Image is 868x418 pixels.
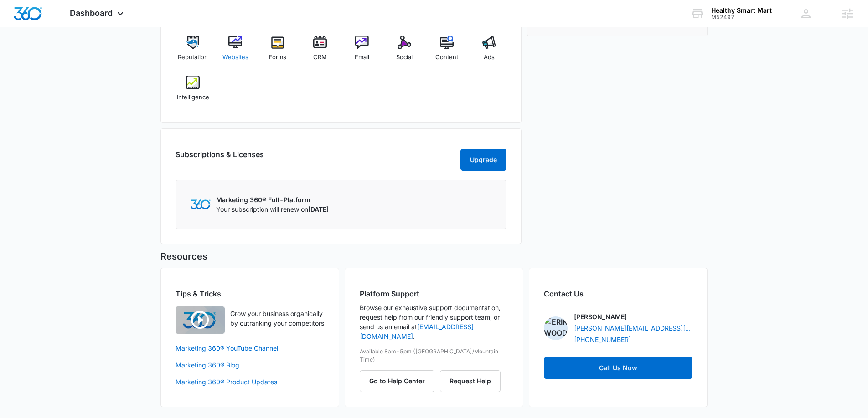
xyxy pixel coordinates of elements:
[160,250,708,263] h5: Resources
[360,370,434,392] button: Go to Help Center
[429,36,465,68] a: Content
[711,7,772,14] div: account name
[302,36,337,68] a: CRM
[574,335,631,344] a: [PHONE_NUMBER]
[176,360,324,370] a: Marketing 360® Blog
[191,199,211,209] img: Marketing 360 Logo
[269,53,286,62] span: Forms
[178,53,208,62] span: Reputation
[440,370,501,392] button: Request Help
[396,53,413,62] span: Social
[574,312,627,321] p: [PERSON_NAME]
[360,347,508,364] p: Available 8am-5pm ([GEOGRAPHIC_DATA]/Mountain Time)
[176,149,264,167] h2: Subscriptions & Licenses
[355,53,369,62] span: Email
[176,36,211,68] a: Reputation
[460,149,506,171] button: Upgrade
[360,377,440,385] a: Go to Help Center
[230,309,324,328] p: Grow your business organically by outranking your competitors
[308,205,329,213] span: [DATE]
[471,36,506,68] a: Ads
[574,323,692,333] a: [PERSON_NAME][EMAIL_ADDRESS][PERSON_NAME][DOMAIN_NAME]
[222,53,248,62] span: Websites
[176,343,324,353] a: Marketing 360® YouTube Channel
[176,288,324,299] h2: Tips & Tricks
[176,76,211,108] a: Intelligence
[216,195,329,204] p: Marketing 360® Full-Platform
[360,288,508,299] h2: Platform Support
[360,303,508,341] p: Browse our exhaustive support documentation, request help from our friendly support team, or send...
[176,377,324,387] a: Marketing 360® Product Updates
[176,306,225,334] img: Quick Overview Video
[345,36,380,68] a: Email
[177,93,209,102] span: Intelligence
[218,36,253,68] a: Websites
[260,36,295,68] a: Forms
[440,377,501,385] a: Request Help
[216,204,329,214] p: Your subscription will renew on
[387,36,422,68] a: Social
[544,357,692,379] a: Call Us Now
[544,316,568,340] img: Erik Woods
[544,288,692,299] h2: Contact Us
[313,53,327,62] span: CRM
[70,8,113,18] span: Dashboard
[484,53,495,62] span: Ads
[711,14,772,20] div: account id
[435,53,458,62] span: Content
